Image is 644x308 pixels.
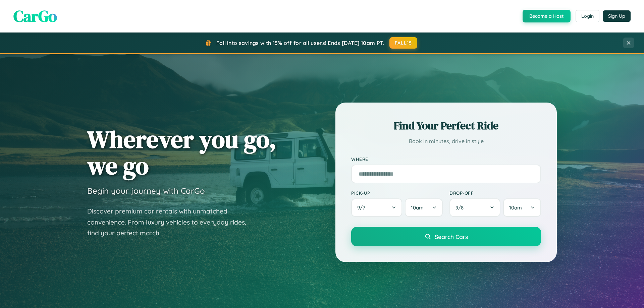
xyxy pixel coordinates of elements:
[351,227,541,246] button: Search Cars
[576,10,599,22] button: Login
[357,204,369,211] span: 9 / 7
[351,198,402,217] button: 9/7
[13,5,57,27] span: CarGo
[411,204,424,211] span: 10am
[87,126,276,179] h1: Wherever you go, we go
[87,206,255,239] p: Discover premium car rentals with unmatched convenience. From luxury vehicles to everyday rides, ...
[351,118,541,133] h2: Find Your Perfect Ride
[351,136,541,146] p: Book in minutes, drive in style
[503,198,541,217] button: 10am
[603,10,631,22] button: Sign Up
[389,37,418,49] button: FALL15
[87,186,205,196] h3: Begin your journey with CarGo
[449,190,541,196] label: Drop-off
[455,204,467,211] span: 9 / 8
[435,233,468,240] span: Search Cars
[523,10,571,22] button: Become a Host
[351,156,541,162] label: Where
[509,204,522,211] span: 10am
[216,40,384,46] span: Fall into savings with 15% off for all users! Ends [DATE] 10am PT.
[351,190,443,196] label: Pick-up
[449,198,500,217] button: 9/8
[405,198,443,217] button: 10am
